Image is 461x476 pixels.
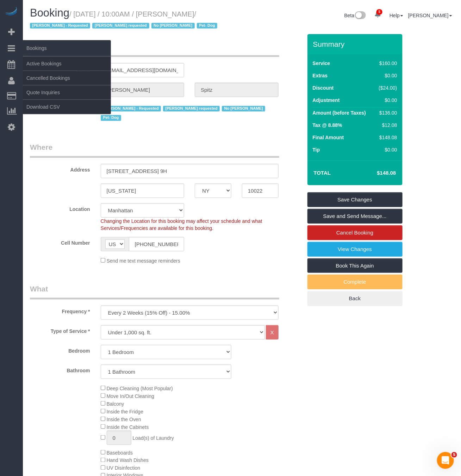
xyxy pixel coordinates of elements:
legend: Who [30,41,279,57]
div: $160.00 [376,60,397,67]
label: Bedroom [25,345,95,354]
a: 5 [371,7,385,22]
img: Automaid Logo [4,7,18,17]
a: Download CSV [23,100,111,114]
div: $12.08 [376,122,397,129]
label: Bathroom [25,365,95,374]
div: $0.00 [376,146,397,153]
label: Final Amount [313,134,344,141]
span: Booking [30,7,69,19]
span: Pet- Dog [197,23,217,28]
a: View Changes [307,242,403,257]
label: Type of Service * [25,325,95,335]
input: Zip Code [242,184,279,198]
label: Address [25,164,95,173]
h3: Summary [313,40,399,48]
label: Amount (before Taxes) [313,109,366,116]
div: $148.08 [376,134,397,141]
h4: $148.08 [356,170,396,176]
input: First Name [101,83,185,97]
label: Extras [313,72,328,79]
label: Service [313,60,330,67]
label: Discount [313,84,334,91]
a: Help [390,13,403,18]
span: Baseboards [107,450,133,456]
label: Tax @ 8.88% [313,122,342,129]
span: No [PERSON_NAME] [222,106,265,111]
a: Save Changes [307,192,403,207]
span: Bookings [23,40,111,56]
span: No [PERSON_NAME] [151,23,195,28]
legend: What [30,284,279,300]
label: Location [25,203,95,213]
label: Adjustment [313,97,340,104]
iframe: Intercom live chat [437,452,454,469]
a: Beta [344,13,366,18]
input: City [101,184,185,198]
span: Move In/Out Cleaning [107,393,154,399]
small: / [DATE] / 10:00AM / [PERSON_NAME] [30,10,219,30]
input: Cell Number [129,237,185,251]
span: [PERSON_NAME] requested [92,23,149,28]
span: Inside the Cabinets [107,424,149,430]
strong: Total [314,170,331,176]
legend: Where [30,142,279,158]
span: Deep Cleaning (Most Popular) [107,386,173,391]
a: [PERSON_NAME] [408,13,452,18]
span: Changing the Location for this booking may affect your schedule and what Services/Frequencies are... [101,218,262,231]
ul: Bookings [23,56,111,114]
span: Pet- Dog [101,115,121,121]
input: Email [101,63,185,77]
span: Hand Wash Dishes [107,458,149,463]
a: Back [307,291,403,306]
span: [PERSON_NAME] requested [163,106,220,111]
a: Quote Inquiries [23,85,111,99]
span: Inside the Oven [107,417,141,422]
div: $0.00 [376,72,397,79]
a: Save and Send Message... [307,209,403,224]
span: [PERSON_NAME] - Requested [30,23,90,28]
span: Inside the Fridge [107,409,143,414]
span: Send me text message reminders [107,258,180,264]
span: 5 [451,452,457,458]
label: Frequency * [25,305,95,315]
a: Active Bookings [23,57,111,71]
input: Last Name [195,83,279,97]
div: $0.00 [376,97,397,104]
span: [PERSON_NAME] - Requested [101,106,161,111]
span: UV Disinfection [107,465,141,471]
label: Cell Number [25,237,95,246]
span: Load(s) of Laundry [132,435,174,441]
span: Balcony [107,401,124,407]
a: Cancelled Bookings [23,71,111,85]
a: Book This Again [307,258,403,273]
a: Cancel Booking [307,225,403,240]
div: ($24.00) [376,84,397,91]
span: 5 [376,9,382,15]
label: Tip [313,146,320,153]
div: $136.00 [376,109,397,116]
img: New interface [354,11,366,20]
